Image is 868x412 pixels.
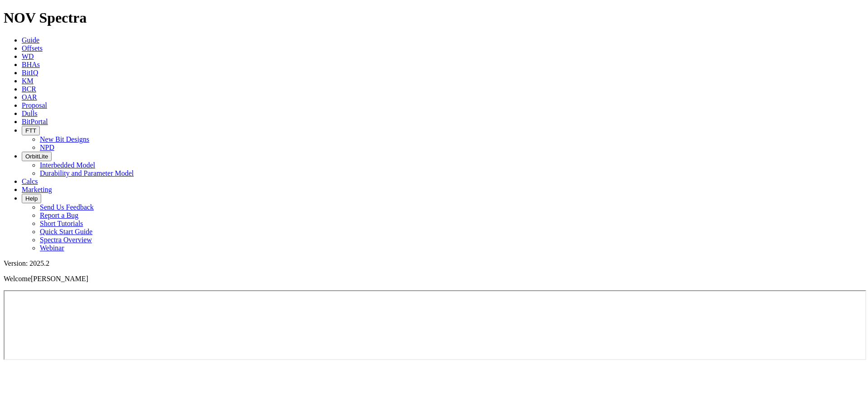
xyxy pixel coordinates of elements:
a: Guide [22,36,39,44]
a: Dulls [22,110,38,117]
button: OrbitLite [22,152,52,161]
a: WD [22,53,34,60]
div: Version: 2025.2 [4,259,864,268]
a: Report a Bug [40,211,78,219]
a: Webinar [40,244,64,252]
a: Interbedded Model [40,161,95,169]
a: Marketing [22,186,52,193]
h1: NOV Spectra [4,10,864,26]
span: FTT [25,127,36,134]
a: BCR [22,85,36,93]
a: BHAs [22,61,40,68]
a: Offsets [22,44,43,52]
a: Durability and Parameter Model [40,169,134,177]
a: Proposal [22,101,47,109]
a: KM [22,77,33,85]
a: Short Tutorials [40,220,83,227]
a: Calcs [22,177,38,185]
a: OAR [22,93,37,101]
a: NPD [40,144,54,151]
a: BitIQ [22,69,38,77]
a: New Bit Designs [40,135,89,143]
a: Quick Start Guide [40,228,92,235]
span: [PERSON_NAME] [31,275,88,283]
a: BitPortal [22,118,48,125]
span: Help [25,195,38,202]
button: Help [22,194,41,203]
a: Spectra Overview [40,236,92,244]
span: OrbitLite [25,153,48,160]
button: FTT [22,126,40,135]
a: Send Us Feedback [40,203,94,211]
p: Welcome [4,275,864,283]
